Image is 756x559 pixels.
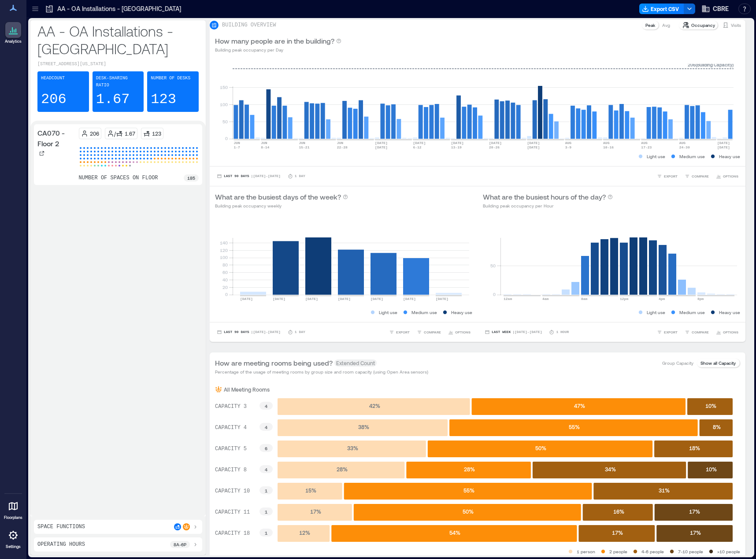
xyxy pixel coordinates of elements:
text: 8pm [697,297,704,301]
p: Occupancy [691,22,715,29]
text: CAPACITY 10 [215,488,250,494]
tspan: 150 [220,85,228,90]
p: How are meeting rooms being used? [215,358,333,368]
text: [DATE] [527,145,540,149]
text: 55 % [463,487,474,493]
p: Light use [379,309,397,316]
button: Last 90 Days |[DATE]-[DATE] [215,328,282,337]
text: 15 % [305,487,316,493]
tspan: 100 [220,255,228,260]
p: Headcount [41,75,65,82]
text: 50 % [463,508,474,515]
text: 10 % [706,466,717,472]
text: [DATE] [371,297,383,301]
text: 15-21 [299,145,309,149]
span: COMPARE [692,174,709,179]
p: Number of Desks [151,75,190,82]
p: 1.67 [96,91,130,108]
text: 17 % [690,529,701,536]
text: 38 % [358,424,369,430]
text: [DATE] [413,141,426,145]
text: JUN [299,141,305,145]
span: EXPORT [664,174,678,179]
p: Medium use [411,309,437,316]
span: OPTIONS [723,329,738,335]
button: Export CSV [639,4,684,14]
p: Peak [645,22,655,29]
a: Analytics [2,19,24,47]
p: 8a - 6p [174,541,186,548]
p: Settings [6,544,21,549]
p: 1 person [577,548,595,555]
p: AA - OA Installations - [GEOGRAPHIC_DATA] [57,4,181,13]
tspan: 40 [222,277,228,282]
a: Floorplans [1,496,25,523]
text: [DATE] [717,145,730,149]
text: 10-16 [603,145,614,149]
p: 1 Day [295,329,305,335]
tspan: 140 [220,240,228,245]
p: BUILDING OVERVIEW [222,22,276,29]
span: EXPORT [664,329,678,335]
button: EXPORT [655,172,679,181]
text: [DATE] [489,141,502,145]
text: 12am [504,297,512,301]
button: Last 90 Days |[DATE]-[DATE] [215,172,282,181]
text: 55 % [569,424,580,430]
p: CA070 - Floor 2 [37,128,75,149]
text: 31 % [659,487,670,493]
text: 12 % [299,529,310,536]
text: 17 % [310,508,321,515]
text: 34 % [605,466,616,472]
text: [DATE] [338,297,351,301]
text: JUN [233,141,240,145]
p: Heavy use [719,153,740,160]
text: CAPACITY 18 [215,530,250,537]
p: Heavy use [451,309,472,316]
text: [DATE] [375,141,388,145]
tspan: 120 [220,248,228,253]
p: Building peak occupancy weekly [215,202,348,209]
text: 6-12 [413,145,421,149]
text: [DATE] [451,141,464,145]
text: [DATE] [403,297,416,301]
p: Operating Hours [37,541,85,548]
p: Medium use [679,153,705,160]
text: 3-9 [565,145,572,149]
span: EXPORT [396,329,410,335]
text: AUG [641,141,648,145]
text: 4pm [659,297,665,301]
p: Heavy use [719,309,740,316]
text: AUG [603,141,610,145]
p: 206 [90,130,99,137]
text: [DATE] [436,297,448,301]
text: CAPACITY 5 [215,446,247,452]
text: 18 % [689,445,700,451]
tspan: 60 [222,270,228,275]
text: 33 % [347,445,358,451]
button: COMPARE [683,172,711,181]
button: EXPORT [387,328,411,337]
text: 20-26 [489,145,500,149]
text: [DATE] [375,145,388,149]
p: Desk-sharing ratio [96,75,141,89]
p: Avg [662,22,670,29]
text: 17 % [689,508,700,515]
p: 206 [41,91,67,108]
text: 28 % [464,466,475,472]
button: Last Week |[DATE]-[DATE] [483,328,544,337]
text: CAPACITY 8 [215,467,247,473]
p: Show all Capacity [700,359,736,366]
p: 123 [151,91,176,108]
text: 10 % [705,403,716,409]
span: COMPARE [424,329,441,335]
p: What are the busiest days of the week? [215,192,341,202]
text: [DATE] [527,141,540,145]
p: Percentage of the usage of meeting rooms by group size and room capacity (using Open Area sensors) [215,368,428,375]
p: All Meeting Rooms [224,386,270,393]
text: 12pm [620,297,628,301]
p: Light use [647,153,665,160]
text: 24-30 [679,145,690,149]
p: 1 Hour [556,329,569,335]
text: [DATE] [240,297,253,301]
